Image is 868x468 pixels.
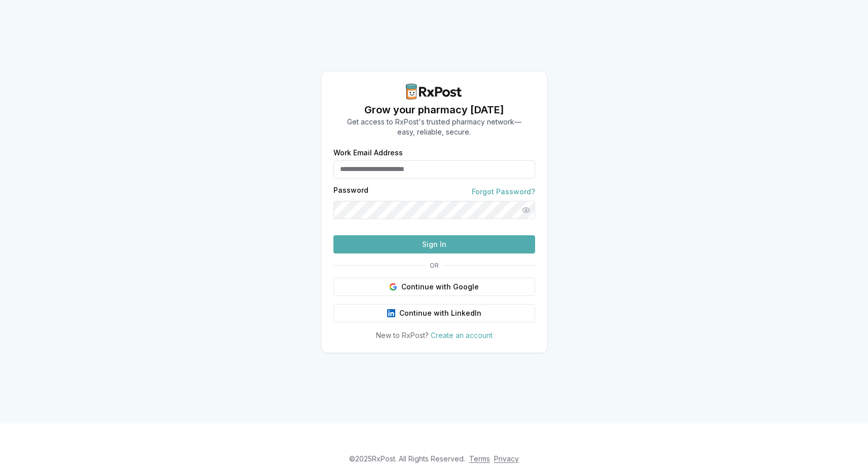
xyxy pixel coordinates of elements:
button: Continue with LinkedIn [333,304,535,322]
span: New to RxPost? [376,331,429,339]
img: LinkedIn [387,309,395,317]
a: Create an account [431,331,493,339]
button: Sign In [333,235,535,253]
label: Work Email Address [333,149,535,156]
img: RxPost Logo [402,83,467,100]
a: Terms [469,454,490,463]
img: Google [389,283,397,291]
label: Password [333,187,368,197]
a: Forgot Password? [472,187,535,197]
a: Privacy [494,454,519,463]
button: Continue with Google [333,278,535,296]
p: Get access to RxPost's trusted pharmacy network— easy, reliable, secure. [347,117,521,137]
button: Show password [517,201,535,219]
span: OR [426,262,443,270]
h1: Grow your pharmacy [DATE] [347,103,521,117]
